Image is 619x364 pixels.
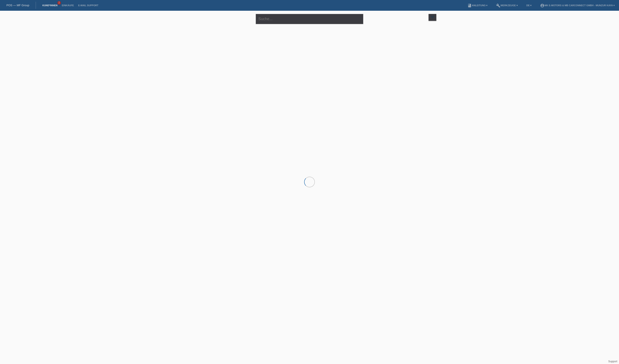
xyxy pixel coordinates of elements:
a: bookAnleitung ▾ [465,4,490,7]
input: Suche... [256,14,363,24]
a: Einkäufe [60,4,76,7]
i: book [467,3,472,8]
a: account_circleMK E-MOTORS & MB CarConnect GmbH - Munzur Kaya ▾ [538,4,617,7]
a: POS — MF Group [6,4,29,7]
a: Kund*innen [40,4,60,7]
a: DE ▾ [524,4,534,7]
a: Support [608,360,617,363]
i: filter_list [430,15,435,20]
span: 2 [57,1,61,5]
a: E-Mail Support [76,4,101,7]
i: build [496,3,500,8]
a: buildWerkzeuge ▾ [494,4,520,7]
i: account_circle [540,3,544,8]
